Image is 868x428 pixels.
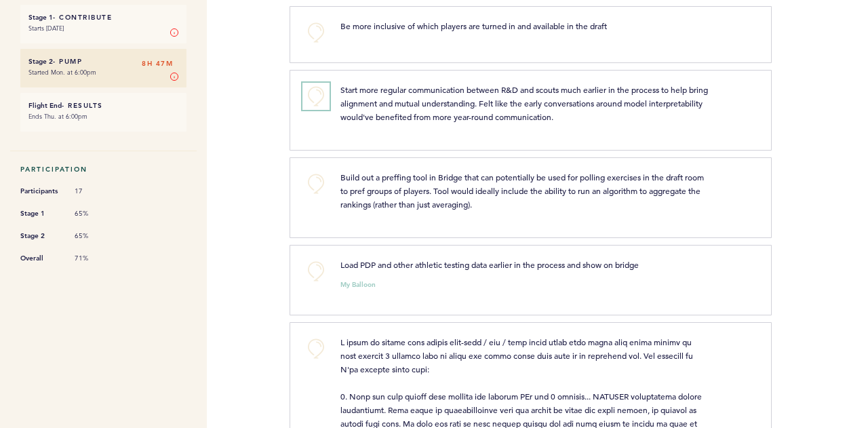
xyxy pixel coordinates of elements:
time: Started Mon. at 6:00pm [28,68,96,77]
span: Load PDP and other athletic testing data earlier in the process and show on bridge [340,259,639,270]
span: Stage 2 [20,229,61,243]
span: 17 [75,187,115,196]
h6: - Contribute [28,13,178,22]
span: Be more inclusive of which players are turned in and available in the draft [340,20,607,31]
span: Build out a preffing tool in Bridge that can potentially be used for polling exercises in the dra... [340,172,706,210]
span: 71% [75,254,115,263]
span: Start more regular communication between R&D and scouts much earlier in the process to help bring... [340,84,710,122]
span: Participants [20,184,61,198]
span: 65% [75,231,115,241]
span: Stage 1 [20,207,61,220]
small: Flight End [28,101,62,110]
small: Stage 2 [28,57,53,66]
span: 65% [75,209,115,218]
time: Starts [DATE] [28,24,64,33]
span: Overall [20,252,61,265]
time: Ends Thu. at 6:00pm [28,112,87,121]
h6: - Pump [28,57,178,66]
small: My Balloon [340,281,376,288]
h5: Participation [20,165,186,174]
span: 8H 47M [142,57,173,71]
small: Stage 1 [28,13,53,22]
h6: - Results [28,101,178,110]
